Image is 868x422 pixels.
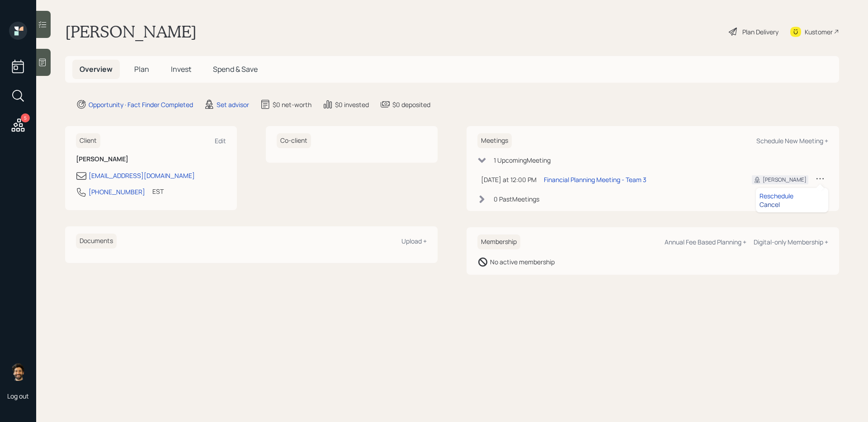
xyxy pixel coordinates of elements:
[759,192,825,200] div: Reschedule
[544,175,646,184] div: Financial Planning Meeting - Team 3
[7,392,29,400] div: Log out
[759,200,825,209] div: Cancel
[335,100,369,109] div: $0 invested
[805,27,833,37] div: Kustomer
[76,234,117,249] h6: Documents
[273,100,311,109] div: $0 net-worth
[76,155,226,163] h6: [PERSON_NAME]
[763,176,807,184] div: [PERSON_NAME]
[213,64,258,74] span: Spend & Save
[401,237,427,245] div: Upload +
[76,133,100,148] h6: Client
[215,136,226,145] div: Edit
[742,27,778,37] div: Plan Delivery
[494,155,551,165] div: 1 Upcoming Meeting
[217,100,249,109] div: Set advisor
[494,194,539,204] div: 0 Past Meeting s
[490,257,555,267] div: No active membership
[754,238,828,246] div: Digital-only Membership +
[89,187,145,197] div: [PHONE_NUMBER]
[756,136,828,145] div: Schedule New Meeting +
[9,363,27,381] img: eric-schwartz-headshot.png
[21,113,30,122] div: 5
[152,187,164,196] div: EST
[392,100,430,109] div: $0 deposited
[171,64,191,74] span: Invest
[80,64,113,74] span: Overview
[481,175,537,184] div: [DATE] at 12:00 PM
[134,64,149,74] span: Plan
[477,234,520,249] h6: Membership
[89,100,193,109] div: Opportunity · Fact Finder Completed
[65,22,197,42] h1: [PERSON_NAME]
[89,171,195,180] div: [EMAIL_ADDRESS][DOMAIN_NAME]
[477,133,512,148] h6: Meetings
[665,238,746,246] div: Annual Fee Based Planning +
[277,133,311,148] h6: Co-client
